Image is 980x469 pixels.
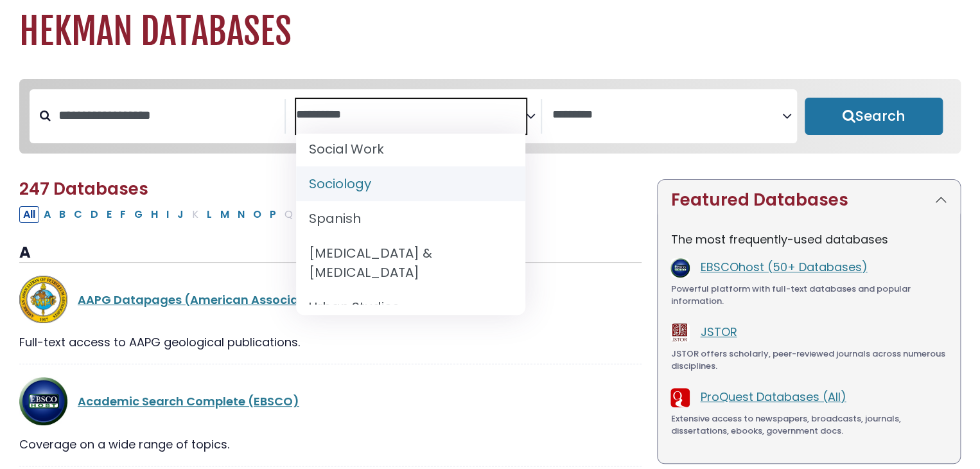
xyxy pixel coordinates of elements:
input: Search database by title or keyword [51,105,284,126]
button: Filter Results C [70,206,86,223]
a: AAPG Datapages (American Association of Petroleum Geologists) [78,292,475,308]
button: All [19,206,39,223]
button: Filter Results F [116,206,130,223]
button: Filter Results E [103,206,116,223]
button: Filter Results O [249,206,265,223]
div: Extensive access to newspapers, broadcasts, journals, dissertations, ebooks, government docs. [670,412,947,438]
div: Full-text access to AAPG geological publications. [19,333,642,351]
span: 247 Databases [19,177,148,200]
button: Filter Results G [130,206,146,223]
p: The most frequently-used databases [670,231,947,248]
textarea: Search [296,109,526,122]
button: Filter Results M [216,206,233,223]
a: Academic Search Complete (EBSCO) [78,393,299,409]
button: Filter Results H [147,206,162,223]
h1: Hekman Databases [19,10,961,53]
a: EBSCOhost (50+ Databases) [700,259,867,275]
li: Sociology [296,166,526,201]
button: Filter Results I [162,206,173,223]
div: Alpha-list to filter by first letter of database name [19,206,453,222]
button: Filter Results P [266,206,280,223]
li: [MEDICAL_DATA] & [MEDICAL_DATA] [296,236,526,290]
button: Filter Results B [55,206,69,223]
a: JSTOR [700,324,737,340]
a: ProQuest Databases (All) [700,389,846,405]
button: Submit for Search Results [805,98,943,135]
li: Social Work [296,132,526,166]
div: Powerful platform with full-text databases and popular information. [670,283,947,308]
button: Filter Results A [40,206,55,223]
textarea: Search [552,109,782,122]
li: Urban Studies [296,290,526,324]
button: Featured Databases [658,180,960,220]
button: Filter Results D [87,206,102,223]
button: Filter Results J [173,206,188,223]
li: Spanish [296,201,526,236]
div: Coverage on a wide range of topics. [19,436,642,453]
button: Filter Results N [234,206,249,223]
h3: A [19,243,642,263]
nav: Search filters [19,79,961,154]
button: Filter Results L [203,206,216,223]
div: JSTOR offers scholarly, peer-reviewed journals across numerous disciplines. [670,348,947,373]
